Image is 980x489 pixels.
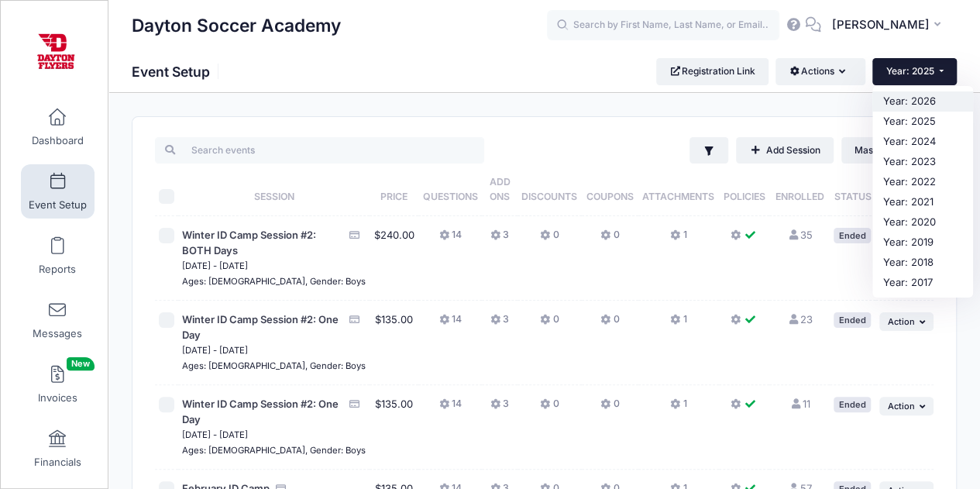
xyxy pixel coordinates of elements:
input: Search by First Name, Last Name, or Email... [547,10,779,41]
th: Policies [719,164,769,216]
span: [PERSON_NAME] [831,16,929,33]
button: Mass Actions [841,137,934,164]
td: $135.00 [370,385,418,470]
button: Action [879,312,934,331]
td: $240.00 [370,216,418,301]
span: Winter ID Camp Session #2: One Day [182,398,339,425]
span: Messages [33,327,82,340]
span: Coupons [586,191,634,202]
span: Action [887,401,914,412]
small: Ages: [DEMOGRAPHIC_DATA], Gender: Boys [182,276,366,287]
a: Dayton Soccer Academy [1,16,109,90]
th: Discounts [518,164,582,216]
button: Actions [775,58,865,84]
button: 1 [670,228,686,250]
a: Year: 2024 [872,132,973,152]
span: Winter ID Camp Session #2: BOTH Days [182,229,316,257]
a: Year: 2020 [872,212,973,232]
small: Ages: [DEMOGRAPHIC_DATA], Gender: Boys [182,360,366,371]
a: Year: 2021 [872,192,973,212]
h1: Event Setup [132,64,223,80]
button: 14 [438,397,461,419]
button: 0 [600,228,619,250]
button: 14 [438,312,461,335]
span: Policies [724,191,765,202]
th: Enrolled [769,164,829,216]
div: Ended [834,228,871,243]
span: Action [887,316,914,327]
span: Questions [423,191,478,202]
span: Reports [39,263,76,276]
button: 0 [600,312,619,335]
a: Messages [21,293,95,347]
span: Add Ons [489,176,510,202]
button: Action [879,397,934,415]
a: Year: 2025 [872,112,973,132]
h1: Dayton Soccer Academy [132,8,341,43]
a: Year: 2018 [872,253,973,273]
th: Status [830,164,875,216]
button: 3 [490,312,509,335]
button: 0 [540,397,559,419]
a: Year: 2026 [872,91,973,112]
button: [PERSON_NAME] [821,8,957,43]
span: Dashboard [32,134,84,147]
i: Accepting Credit Card Payments [348,399,360,409]
a: 23 [787,313,812,325]
span: Winter ID Camp Session #2: One Day [182,313,339,341]
button: 14 [438,228,461,250]
img: Dayton Soccer Academy [26,24,84,82]
a: Event Setup [21,164,95,219]
small: [DATE] - [DATE] [182,429,248,440]
a: Add Session [736,137,834,164]
th: Attachments [638,164,719,216]
input: Search events [155,137,484,164]
i: Accepting Credit Card Payments [348,315,360,325]
a: Reports [21,229,95,283]
small: Ages: [DEMOGRAPHIC_DATA], Gender: Boys [182,445,366,456]
button: 3 [490,397,509,419]
button: 0 [540,312,559,335]
th: Session [178,164,370,216]
div: Ended [834,397,871,412]
a: Year: 2022 [872,172,973,192]
a: InvoicesNew [21,357,95,412]
span: New [67,357,95,370]
a: Dashboard [21,100,95,154]
a: 11 [789,398,810,410]
a: Year: 2023 [872,152,973,172]
span: Attachments [642,191,714,202]
th: Price [370,164,418,216]
span: Mass Actions [854,144,913,156]
button: 0 [600,397,619,419]
small: [DATE] - [DATE] [182,260,248,271]
span: Financials [34,456,81,469]
button: 1 [670,397,686,419]
span: Invoices [38,391,77,405]
button: Year: 2025 [872,58,957,84]
button: 3 [490,228,509,250]
div: Ended [834,312,871,327]
a: 35 [787,229,812,241]
span: Event Setup [29,198,87,212]
button: 0 [540,228,559,250]
span: Year: 2025 [886,65,934,77]
a: Financials [21,422,95,476]
a: Year: 2017 [872,273,973,293]
small: [DATE] - [DATE] [182,345,248,356]
a: Year: 2019 [872,232,973,253]
button: 1 [670,312,686,335]
th: Questions [418,164,482,216]
i: Accepting Credit Card Payments [348,230,360,240]
span: Discounts [521,191,577,202]
th: Add Ons [482,164,517,216]
th: Coupons [582,164,638,216]
td: $135.00 [370,301,418,385]
a: Registration Link [656,58,769,84]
